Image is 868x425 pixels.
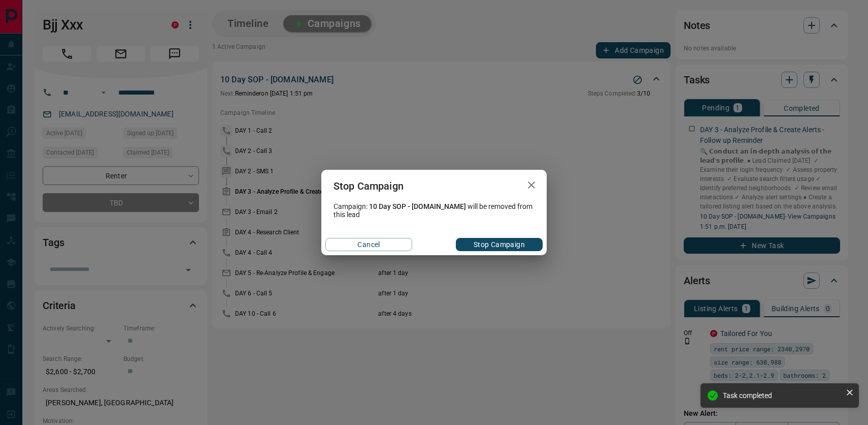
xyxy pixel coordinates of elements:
[321,170,416,202] h2: Stop Campaign
[321,202,547,219] div: Campaign: will be removed from this lead
[456,238,543,251] button: Stop Campaign
[723,391,842,400] div: Task completed
[369,202,466,210] span: 10 Day SOP - [DOMAIN_NAME]
[325,238,412,251] button: Cancel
